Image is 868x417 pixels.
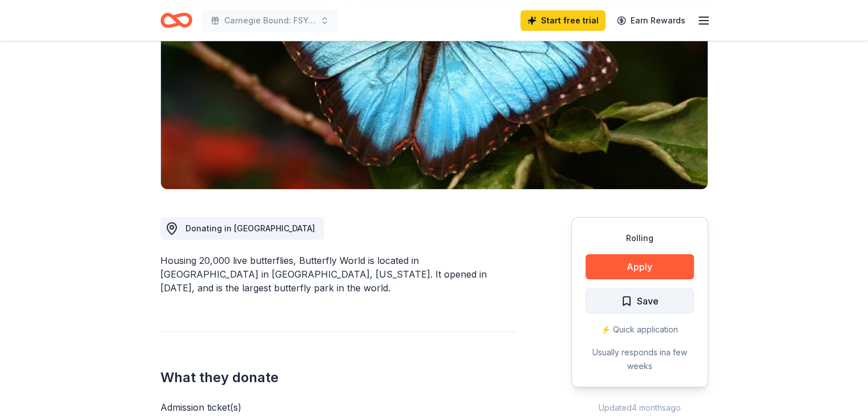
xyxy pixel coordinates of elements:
div: ⚡️ Quick application [586,323,694,336]
button: Save [586,288,694,314]
div: Rolling [586,231,694,245]
div: Housing 20,000 live butterflies, Butterfly World is located in [GEOGRAPHIC_DATA] in [GEOGRAPHIC_D... [160,254,516,295]
h2: What they donate [160,368,516,387]
span: Carnegie Bound: FSYO 2026 Summer Tour Scholarships [224,14,316,27]
div: Updated 4 months ago [571,401,708,415]
a: Home [160,7,192,34]
span: Save [637,294,659,308]
a: Earn Rewards [610,10,692,31]
button: Carnegie Bound: FSYO 2026 Summer Tour Scholarships [201,9,338,32]
div: Usually responds in a few weeks [586,346,694,373]
a: Start free trial [520,10,605,31]
button: Apply [586,254,694,279]
span: Donating in [GEOGRAPHIC_DATA] [185,223,315,233]
div: Admission ticket(s) [160,400,516,414]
